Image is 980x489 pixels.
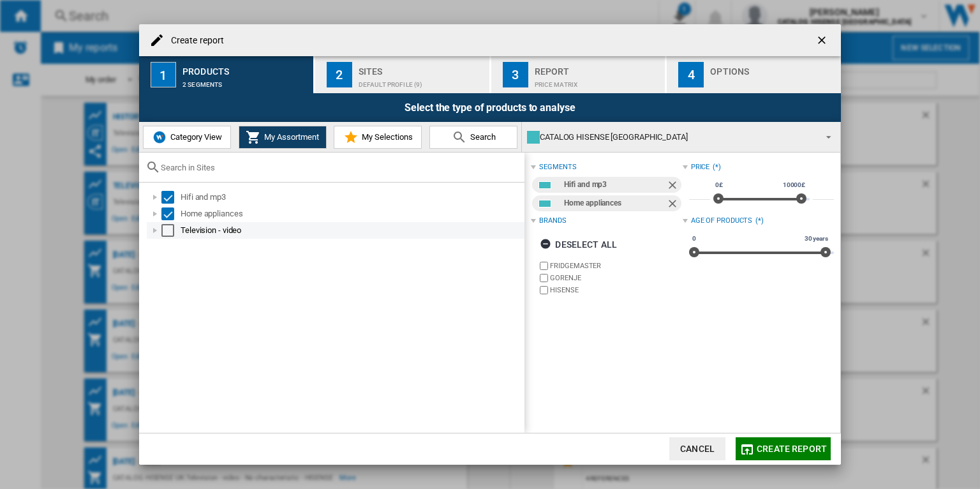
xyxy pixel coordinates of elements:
h4: Create report [165,34,224,47]
button: Create report [736,437,831,460]
span: 10000£ [781,180,807,190]
input: brand.name [540,262,548,270]
div: Select the type of products to analyse [139,93,841,122]
span: 30 years [803,234,830,244]
button: 3 Report Price Matrix [491,56,667,93]
div: Products [182,61,308,75]
button: Category View [143,126,231,149]
ng-md-icon: Remove [666,179,681,194]
div: Hifi and mp3 [181,191,523,204]
span: My Selections [359,132,413,142]
button: 4 Options [667,56,841,93]
div: 4 [678,62,704,87]
button: 1 Products 2 segments [139,56,315,93]
input: Search in Sites [161,163,518,172]
md-checkbox: Select [161,224,181,237]
img: wiser-icon-blue.png [152,130,167,145]
ng-md-icon: getI18NText('BUTTONS.CLOSE_DIALOG') [815,34,831,49]
md-checkbox: Select [161,191,181,204]
div: Age of products [691,216,753,226]
div: 2 segments [182,75,308,88]
button: My Selections [334,126,422,149]
span: My Assortment [261,132,319,142]
input: brand.name [540,274,548,282]
div: Report [535,61,660,75]
div: 1 [151,62,176,87]
md-dialog: Create report ... [139,24,841,464]
div: Home appliances [564,195,665,211]
div: 2 [327,62,352,87]
label: FRIDGEMASTER [550,261,682,271]
div: CATALOG HISENSE [GEOGRAPHIC_DATA] [527,128,815,146]
span: Search [467,132,496,142]
span: 0£ [713,180,725,190]
div: segments [539,162,576,172]
button: 2 Sites Default profile (9) [315,56,491,93]
input: brand.name [540,286,548,294]
div: Television - video [181,224,523,237]
button: getI18NText('BUTTONS.CLOSE_DIALOG') [810,27,836,53]
div: Price [691,162,710,172]
div: Hifi and mp3 [564,177,665,193]
md-checkbox: Select [161,207,181,220]
label: HISENSE [550,285,682,295]
div: Deselect all [540,233,617,256]
button: Deselect all [536,233,621,256]
span: Create report [757,444,827,454]
span: Category View [167,132,222,142]
button: Search [429,126,517,149]
div: Price Matrix [535,75,660,88]
button: My Assortment [239,126,327,149]
div: Brands [539,216,566,226]
div: 3 [503,62,528,87]
div: Default profile (9) [359,75,484,88]
ng-md-icon: Remove [666,197,681,213]
div: Home appliances [181,207,523,220]
div: Options [710,61,836,75]
button: Cancel [669,437,725,460]
div: Sites [359,61,484,75]
label: GORENJE [550,273,682,283]
span: 0 [690,234,698,244]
